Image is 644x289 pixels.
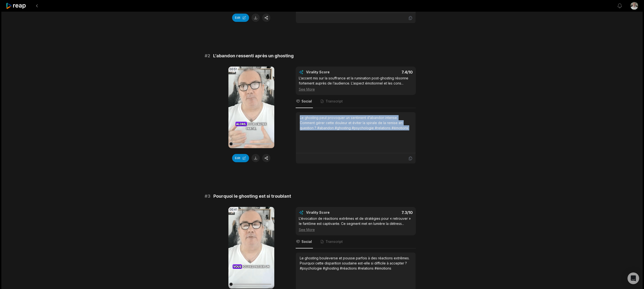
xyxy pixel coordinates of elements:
[300,255,412,271] div: Le ghosting bouleverse et pousse parfois à des réactions extrêmes. Pourquoi cette disparition sou...
[205,52,210,59] span: # 2
[306,70,358,75] div: Virality Score
[300,115,412,130] div: Le ghosting peut provoquer un sentiment d’abandon intense. Comment gérer cette douleur et éviter ...
[299,227,413,232] div: See More
[301,99,312,104] span: Social
[296,235,416,248] nav: Tabs
[232,14,249,22] button: Edit
[228,67,274,148] video: Your browser does not support mp4 format.
[326,99,343,104] span: Transcript
[296,95,416,108] nav: Tabs
[232,154,249,162] button: Edit
[299,76,413,92] div: L’accent mis sur la souffrance et la rumination post-ghosting résonne fortement auprès de l’audie...
[627,272,639,284] div: Open Intercom Messenger
[213,52,294,59] span: L’abandon ressenti après un ghosting
[360,210,413,215] div: 7.3 /10
[299,87,413,92] div: See More
[205,193,210,200] span: # 3
[213,193,291,200] span: Pourquoi le ghosting est si troublant
[326,239,343,244] span: Transcript
[299,216,413,232] div: L’évocation de réactions extrêmes et de stratégies pour « retrouver » le fantôme est captivante. ...
[228,207,274,289] video: Your browser does not support mp4 format.
[360,70,413,75] div: 7.4 /10
[301,239,312,244] span: Social
[306,210,358,215] div: Virality Score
